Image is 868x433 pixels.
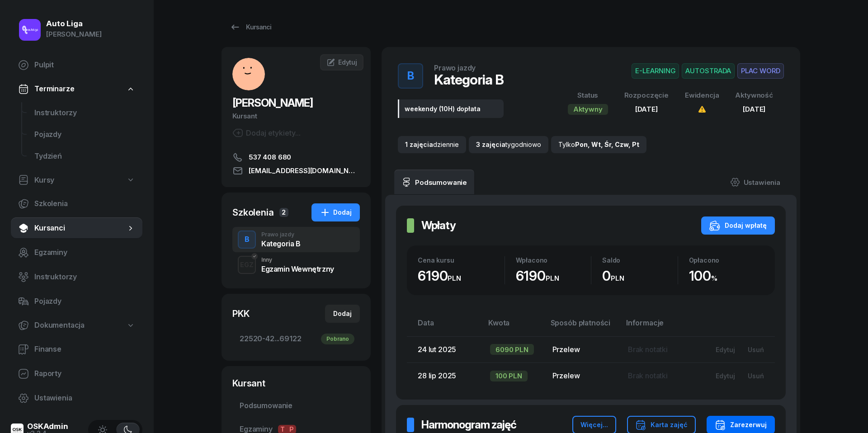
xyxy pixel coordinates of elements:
div: Przelew [552,370,613,382]
a: Pulpit [11,54,142,76]
div: Kursanci [230,22,271,33]
span: [EMAIL_ADDRESS][DOMAIN_NAME] [249,165,360,176]
div: Rozpoczęcie [624,89,669,101]
button: Usuń [741,368,770,383]
div: Aktywny [568,104,608,115]
a: Pojazdy [27,124,142,146]
div: B [241,232,253,247]
button: Edytuj [709,342,741,357]
div: Wpłacono [516,256,591,264]
th: Informacje [621,317,702,336]
div: Pobrano [321,334,354,344]
span: 2 [279,208,288,217]
div: 6090 PLN [490,344,534,355]
div: Dodaj [333,308,352,319]
a: Edytuj [320,54,363,71]
span: PLAC WORD [737,63,784,79]
div: 100 [689,268,764,284]
div: Cena kursu [418,256,505,264]
div: Więcej... [580,419,608,430]
div: B [404,67,418,85]
a: [EMAIL_ADDRESS][DOMAIN_NAME] [232,165,360,176]
a: Kursanci [11,217,142,239]
div: Auto Liga [46,20,102,28]
th: Data [407,317,483,336]
button: Usuń [741,342,770,357]
span: Pojazdy [34,296,135,307]
span: Instruktorzy [34,107,135,119]
span: Raporty [34,368,135,380]
span: Pulpit [34,59,135,71]
div: Edytuj [716,346,735,353]
a: Raporty [11,363,142,385]
span: [PERSON_NAME] [232,96,313,109]
a: Pojazdy [11,291,142,312]
a: Dokumentacja [11,315,142,336]
div: Prawo jazdy [261,232,301,237]
button: Dodaj etykiety... [232,127,301,138]
button: BPrawo jazdyKategoria B [232,227,360,252]
span: Ustawienia [34,392,135,404]
a: Terminarze [11,79,142,99]
span: Edytuj [338,58,357,66]
div: Dodaj [320,207,352,218]
div: Opłacono [689,256,764,264]
button: B [398,63,423,89]
span: Instruktorzy [34,271,135,283]
a: Kursanci [222,18,279,36]
div: PKK [232,307,250,320]
span: [DATE] [635,105,658,113]
h2: Harmonogram zajęć [421,418,516,432]
span: Terminarze [34,83,74,95]
div: Karta zajęć [635,419,688,430]
h2: Wpłaty [421,218,456,233]
div: Aktywność [735,89,773,101]
div: Edytuj [716,372,735,380]
div: Usuń [748,346,764,353]
div: [PERSON_NAME] [46,28,102,40]
a: Tydzień [27,146,142,167]
span: Pojazdy [34,129,135,141]
span: Kursy [34,174,54,186]
button: Dodaj [325,305,360,323]
small: PLN [611,274,624,282]
div: Kursant [232,110,360,122]
span: Kursanci [34,222,126,234]
div: Kursant [232,377,360,390]
div: Szkolenia [232,206,274,219]
div: weekendy (10H) dopłata [398,99,504,118]
div: 6190 [418,268,505,284]
div: OSKAdmin [27,423,68,430]
a: Szkolenia [11,193,142,215]
span: AUTOSTRADA [682,63,735,79]
a: Finanse [11,339,142,360]
button: Edytuj [709,368,741,383]
div: EGZ [236,259,257,270]
span: E-LEARNING [632,63,679,79]
span: Finanse [34,344,135,355]
div: 100 PLN [490,371,528,381]
div: Kategoria B [434,71,504,88]
span: Brak notatki [628,371,668,380]
div: 0 [602,268,678,284]
a: Ustawienia [11,387,142,409]
th: Sposób płatności [545,317,621,336]
div: Status [568,89,608,101]
a: Kursy [11,170,142,191]
div: Przelew [552,344,613,356]
button: EGZInnyEgzamin Wewnętrzny [232,252,360,278]
div: Dodaj wpłatę [709,220,767,231]
a: Instruktorzy [11,266,142,288]
span: 537 408 680 [249,152,291,163]
div: Prawo jazdy [434,64,476,71]
div: Zarezerwuj [715,419,767,430]
div: Egzamin Wewnętrzny [261,265,334,273]
th: Kwota [483,317,545,336]
div: Inny [261,257,334,263]
small: PLN [546,274,559,282]
a: Podsumowanie [232,395,360,417]
span: Szkolenia [34,198,135,210]
span: Podsumowanie [240,400,353,412]
span: Egzaminy [34,247,135,259]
